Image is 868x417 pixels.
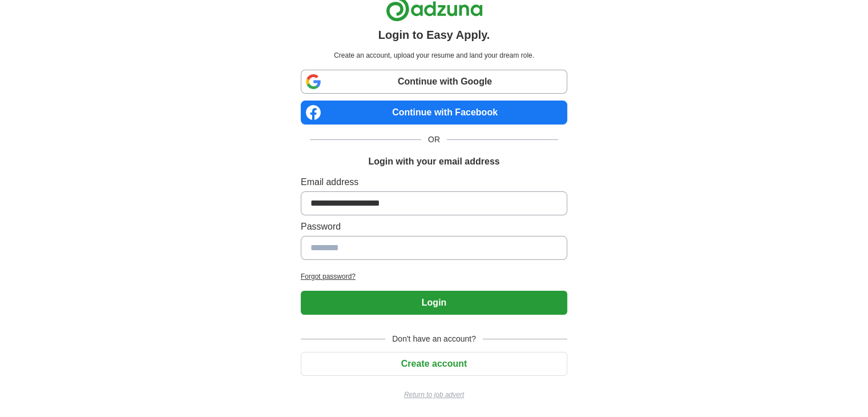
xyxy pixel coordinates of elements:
p: Create an account, upload your resume and land your dream role. [303,50,565,61]
h1: Login with your email address [368,155,499,169]
a: Create account [301,359,567,368]
button: Login [301,291,567,315]
a: Forgot password? [301,271,567,282]
label: Password [301,220,567,234]
label: Email address [301,175,567,189]
a: Continue with Google [301,70,567,94]
span: OR [421,134,447,146]
button: Create account [301,352,567,376]
span: Don't have an account? [385,333,483,345]
a: Return to job advert [301,390,567,400]
a: Continue with Facebook [301,101,567,125]
h1: Login to Easy Apply. [378,26,490,43]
